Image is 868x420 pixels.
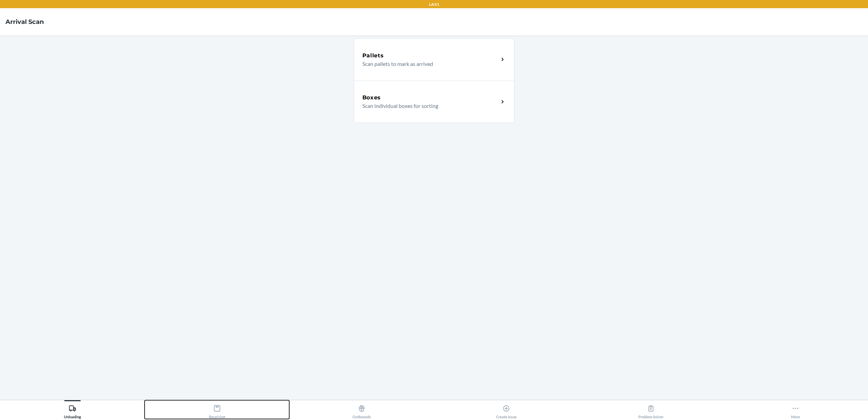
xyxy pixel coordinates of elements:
a: PalletsScan pallets to mark as arrived [354,38,515,81]
p: LAX1 [429,1,439,8]
div: Outbounds [352,402,371,419]
button: Problem Solver [579,400,723,419]
button: Receiving [145,400,289,419]
div: Unloading [64,402,81,419]
h4: Arrival Scan [5,17,44,26]
p: Scan individual boxes for sorting [362,102,493,110]
button: Create Issue [434,400,578,419]
div: Problem Solver [638,402,664,419]
p: Scan pallets to mark as arrived [362,60,493,68]
h5: Pallets [362,52,384,60]
h5: Boxes [362,94,381,102]
a: BoxesScan individual boxes for sorting [354,81,515,123]
button: Outbounds [289,400,434,419]
div: Create Issue [496,402,517,419]
button: More [723,400,868,419]
div: Receiving [209,402,225,419]
div: More [791,402,800,419]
